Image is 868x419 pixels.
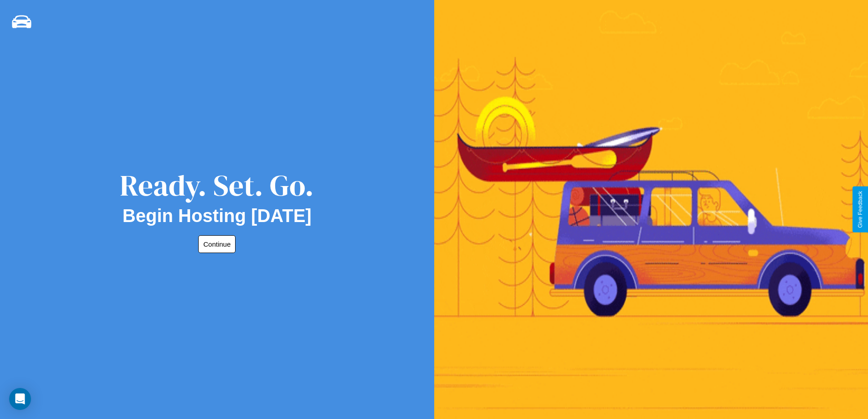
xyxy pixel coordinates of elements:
div: Give Feedback [857,191,863,228]
div: Ready. Set. Go. [120,165,314,206]
div: Open Intercom Messenger [9,388,31,410]
button: Continue [198,235,236,253]
h2: Begin Hosting [DATE] [123,206,312,226]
